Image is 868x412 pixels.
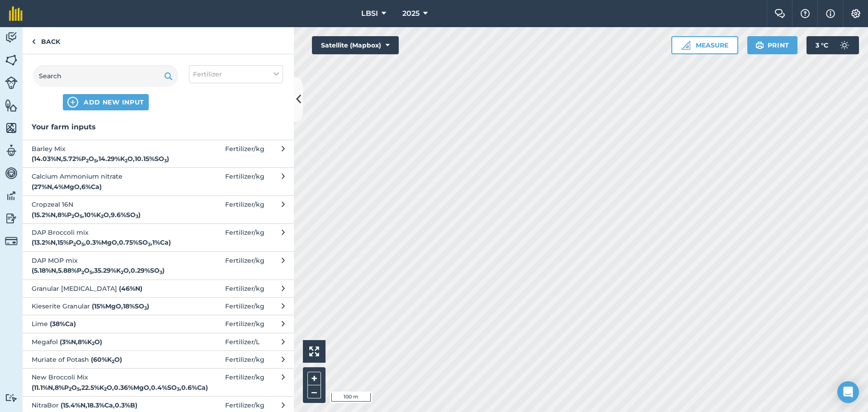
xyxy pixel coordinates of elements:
[816,36,828,54] span: 3 ° C
[5,212,18,225] img: svg+xml;base64,PD94bWwgdmVyc2lvbj0iMS4wIiBlbmNvZGluZz0idXRmLTgiPz4KPCEtLSBHZW5lcmF0b3I6IEFkb2JlIE...
[681,41,690,50] img: Ruler icon
[50,320,76,328] strong: ( 38 % Ca )
[307,385,321,398] button: –
[86,158,89,164] sub: 2
[5,235,18,247] img: svg+xml;base64,PD94bWwgdmVyc2lvbj0iMS4wIiBlbmNvZGluZz0idXRmLTgiPz4KPCEtLSBHZW5lcmF0b3I6IEFkb2JlIE...
[225,256,264,276] span: Fertilizer / kg
[225,400,264,410] span: Fertilizer / kg
[225,199,264,220] span: Fertilizer / kg
[112,359,114,365] sub: 2
[67,97,78,108] img: svg+xml;base64,PHN2ZyB4bWxucz0iaHR0cDovL3d3dy53My5vcmcvMjAwMC9zdmciIHdpZHRoPSIxNCIgaGVpZ2h0PSIyNC...
[774,9,785,18] img: Two speech bubbles overlapping with the left bubble in the forefront
[402,8,420,19] span: 2025
[32,211,141,219] strong: ( 15.2 % N , 8 % P O , 10 % K O , 9.6 % SO )
[32,400,179,410] span: NitraBor
[5,76,18,89] img: svg+xml;base64,PD94bWwgdmVyc2lvbj0iMS4wIiBlbmNvZGluZz0idXRmLTgiPz4KPCEtLSBHZW5lcmF0b3I6IEFkb2JlIE...
[23,140,294,168] button: Barley Mix (14.03%N,5.72%P2O5,14.29%K2O,10.15%SO3)Fertilizer/kg
[101,213,104,219] sub: 2
[225,319,264,329] span: Fertilizer / kg
[23,279,294,297] button: Granular [MEDICAL_DATA] (46%N)Fertilizer/kg
[92,341,94,346] sub: 2
[164,71,173,81] img: svg+xml;base64,PHN2ZyB4bWxucz0iaHR0cDovL3d3dy53My5vcmcvMjAwMC9zdmciIHdpZHRoPSIxOSIgaGVpZ2h0PSIyNC...
[5,121,18,135] img: svg+xml;base64,PHN2ZyB4bWxucz0iaHR0cDovL3d3dy53My5vcmcvMjAwMC9zdmciIHdpZHRoPSI1NiIgaGVpZ2h0PSI2MC...
[90,270,92,275] sub: 5
[125,158,127,164] sub: 2
[32,183,102,191] strong: ( 27 % N , 4 % MgO , 6 % Ca )
[136,213,138,219] sub: 3
[77,386,80,392] sub: 5
[755,40,764,51] img: svg+xml;base64,PHN2ZyB4bWxucz0iaHR0cDovL3d3dy53My5vcmcvMjAwMC9zdmciIHdpZHRoPSIxOSIgaGVpZ2h0PSIyNC...
[23,195,294,223] button: Cropzeal 16N (15.2%N,8%P2O5,10%K2O,9.6%SO3)Fertilizer/kg
[80,213,82,219] sub: 5
[32,384,208,392] strong: ( 11.1 % N , 8 % P O , 22.5 % K O , 0.36 % MgO , 0.4 % SO , 0.6 % Ca )
[225,227,264,248] span: Fertilizer / kg
[73,242,76,247] sub: 2
[32,319,179,329] span: Lime
[33,65,178,87] input: Search
[23,297,294,315] button: Kieserite Granular (15%MgO,18%SO3)Fertilizer/kg
[32,199,179,220] span: Cropzeal 16N
[92,302,149,310] strong: ( 15 % MgO , 18 % SO )
[84,98,144,107] span: ADD NEW INPUT
[23,315,294,332] button: Lime (38%Ca)Fertilizer/kg
[23,350,294,368] button: Muriate of Potash (60%K2O)Fertilizer/kg
[225,284,264,294] span: Fertilizer / kg
[225,301,264,311] span: Fertilizer / kg
[193,69,222,79] span: Fertilizer
[23,333,294,350] button: Megafol (3%N,8%K2O)Fertilizer/L
[800,9,811,18] img: A question mark icon
[61,401,137,409] strong: ( 15.4 % N , 18.3 % Ca , 0.3 % B )
[32,266,165,275] strong: ( 5.18 % N , 5.88 % P O , 35.29 % K O , 0.29 % SO )
[104,386,107,392] sub: 2
[32,256,179,276] span: DAP MOP mix
[747,36,798,54] button: Print
[32,238,171,246] strong: ( 13.2 % N , 15 % P O , 0.3 % MgO , 0.75 % SO , 1 % Ca )
[60,338,102,346] strong: ( 3 % N , 8 % K O )
[81,270,84,275] sub: 2
[9,6,23,21] img: fieldmargin Logo
[23,251,294,279] button: DAP MOP mix (5.18%N,5.88%P2O5,35.29%K2O,0.29%SO3)Fertilizer/kg
[144,305,147,311] sub: 3
[826,8,835,19] img: svg+xml;base64,PHN2ZyB4bWxucz0iaHR0cDovL3d3dy53My5vcmcvMjAwMC9zdmciIHdpZHRoPSIxNyIgaGVpZ2h0PSIxNy...
[32,227,179,248] span: DAP Broccoli mix
[5,393,18,402] img: svg+xml;base64,PD94bWwgdmVyc2lvbj0iMS4wIiBlbmNvZGluZz0idXRmLTgiPz4KPCEtLSBHZW5lcmF0b3I6IEFkb2JlIE...
[23,167,294,195] button: Calcium Ammonium nitrate (27%N,4%MgO,6%Ca)Fertilizer/kg
[835,36,854,54] img: svg+xml;base64,PD94bWwgdmVyc2lvbj0iMS4wIiBlbmNvZGluZz0idXRmLTgiPz4KPCEtLSBHZW5lcmF0b3I6IEFkb2JlIE...
[164,158,167,164] sub: 3
[225,337,259,347] span: Fertilizer / L
[32,372,179,393] span: New Broccoli Mix
[23,223,294,251] button: DAP Broccoli mix (13.2%N,15%P2O5,0.3%MgO,0.75%SO3,1%Ca)Fertilizer/kg
[837,381,859,403] div: Open Intercom Messenger
[32,337,179,347] span: Megafol
[121,270,123,275] sub: 2
[71,213,74,219] sub: 2
[5,99,18,112] img: svg+xml;base64,PHN2ZyB4bWxucz0iaHR0cDovL3d3dy53My5vcmcvMjAwMC9zdmciIHdpZHRoPSI1NiIgaGVpZ2h0PSI2MC...
[5,166,18,180] img: svg+xml;base64,PD94bWwgdmVyc2lvbj0iMS4wIiBlbmNvZGluZz0idXRmLTgiPz4KPCEtLSBHZW5lcmF0b3I6IEFkb2JlIE...
[225,144,264,164] span: Fertilizer / kg
[32,301,179,311] span: Kieserite Granular
[5,144,18,157] img: svg+xml;base64,PD94bWwgdmVyc2lvbj0iMS4wIiBlbmNvZGluZz0idXRmLTgiPz4KPCEtLSBHZW5lcmF0b3I6IEFkb2JlIE...
[671,36,738,54] button: Measure
[850,9,861,18] img: A cog icon
[177,386,179,392] sub: 3
[307,372,321,385] button: +
[309,346,319,356] img: Four arrows, one pointing top left, one top right, one bottom right and the last bottom left
[225,171,264,192] span: Fertilizer / kg
[23,27,69,54] a: Back
[160,270,162,275] sub: 3
[94,158,97,164] sub: 5
[361,8,378,19] span: LBSI
[81,242,84,247] sub: 5
[5,31,18,44] img: svg+xml;base64,PD94bWwgdmVyc2lvbj0iMS4wIiBlbmNvZGluZz0idXRmLTgiPz4KPCEtLSBHZW5lcmF0b3I6IEFkb2JlIE...
[32,144,179,164] span: Barley Mix
[807,36,859,54] button: 3 °C
[63,94,149,110] button: ADD NEW INPUT
[225,372,264,393] span: Fertilizer / kg
[91,355,122,364] strong: ( 60 % K O )
[189,65,283,83] button: Fertilizer
[23,121,294,133] h3: Your farm inputs
[5,53,18,67] img: svg+xml;base64,PHN2ZyB4bWxucz0iaHR0cDovL3d3dy53My5vcmcvMjAwMC9zdmciIHdpZHRoPSI1NiIgaGVpZ2h0PSI2MC...
[69,386,71,392] sub: 2
[32,155,169,163] strong: ( 14.03 % N , 5.72 % P O , 14.29 % K O , 10.15 % SO )
[148,242,151,247] sub: 3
